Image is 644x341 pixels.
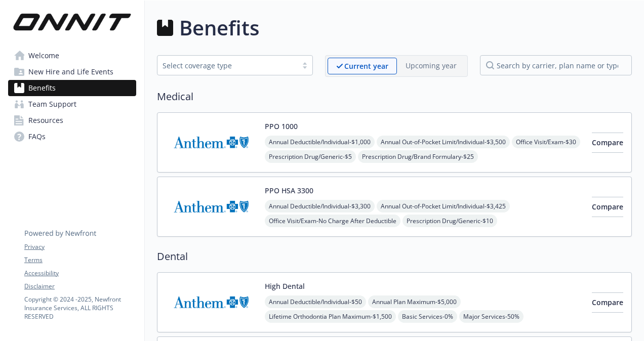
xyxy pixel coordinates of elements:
a: Accessibility [24,269,136,278]
span: Compare [592,138,623,147]
span: New Hire and Life Events [28,64,113,80]
span: Annual Deductible/Individual - $1,000 [265,136,375,148]
img: Anthem Blue Cross carrier logo [166,185,257,228]
span: Office Visit/Exam - No Charge After Deductible [265,215,400,227]
img: Anthem Blue Cross carrier logo [166,121,257,164]
button: PPO HSA 3300 [265,185,313,196]
a: New Hire and Life Events [8,64,136,80]
h2: Dental [157,249,632,264]
h2: Medical [157,89,632,104]
p: Copyright © 2024 - 2025 , Newfront Insurance Services, ALL RIGHTS RESERVED [24,295,136,321]
span: Resources [28,112,63,129]
h1: Benefits [179,13,259,43]
a: Team Support [8,96,136,112]
p: Current year [344,61,388,71]
input: search by carrier, plan name or type [480,55,632,75]
a: Resources [8,112,136,129]
span: FAQs [28,129,46,145]
span: Benefits [28,80,56,96]
span: Upcoming year [397,58,465,74]
button: Compare [592,197,623,217]
span: Annual Deductible/Individual - $50 [265,295,366,308]
span: Annual Plan Maximum - $5,000 [368,295,461,308]
button: High Dental [265,281,305,291]
span: Compare [592,202,623,211]
span: Welcome [28,48,59,64]
span: Lifetime Orthodontia Plan Maximum - $1,500 [265,310,396,323]
a: Terms [24,255,136,265]
span: Office Visit/Exam - $30 [512,136,580,148]
button: Compare [592,133,623,153]
a: FAQs [8,129,136,145]
span: Annual Deductible/Individual - $3,300 [265,200,375,212]
span: Prescription Drug/Generic - $5 [265,150,356,163]
button: PPO 1000 [265,121,298,132]
div: Select coverage type [163,60,292,71]
span: Prescription Drug/Generic - $10 [402,215,497,227]
a: Benefits [8,80,136,96]
p: Upcoming year [406,60,457,71]
span: Major Services - 50% [459,310,524,323]
img: Anthem Blue Cross carrier logo [166,281,257,324]
span: Prescription Drug/Brand Formulary - $25 [358,150,478,163]
span: Basic Services - 0% [398,310,457,323]
a: Privacy [24,242,136,251]
span: Annual Out-of-Pocket Limit/Individual - $3,425 [377,200,510,212]
span: Compare [592,297,623,307]
button: Compare [592,292,623,313]
span: Annual Out-of-Pocket Limit/Individual - $3,500 [377,136,510,148]
a: Welcome [8,48,136,64]
span: Team Support [28,96,76,112]
a: Disclaimer [24,282,136,291]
